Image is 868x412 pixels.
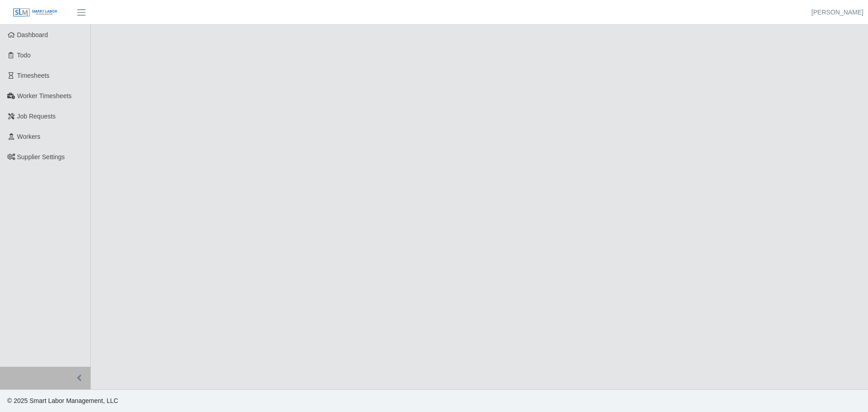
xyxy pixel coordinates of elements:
[17,31,48,38] span: Dashboard
[17,72,50,79] span: Timesheets
[17,92,71,99] span: Worker Timesheets
[17,153,65,161] span: Supplier Settings
[7,397,118,404] span: © 2025 Smart Labor Management, LLC
[811,8,863,17] a: [PERSON_NAME]
[17,133,41,140] span: Workers
[13,8,58,18] img: SLM Logo
[17,113,56,120] span: Job Requests
[17,52,31,59] span: Todo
